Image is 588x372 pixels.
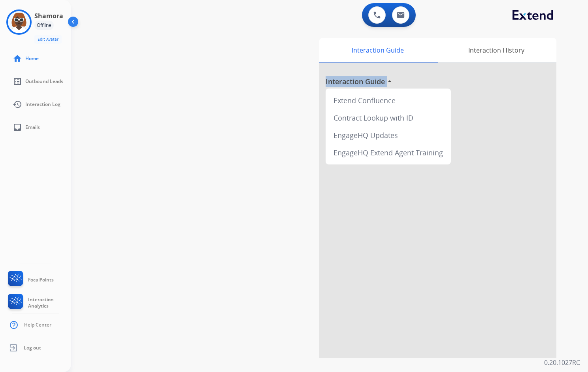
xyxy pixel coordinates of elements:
span: Help Center [24,322,51,328]
p: 0.20.1027RC [544,358,580,367]
div: EngageHQ Updates [329,127,448,144]
span: Interaction Analytics [28,296,71,309]
mat-icon: home [13,54,22,63]
span: Interaction Log [25,101,60,108]
a: FocalPoints [6,271,54,289]
span: FocalPoints [28,277,54,283]
div: Extend Confluence [329,92,448,109]
mat-icon: list_alt [13,77,22,86]
div: Interaction History [436,38,556,62]
div: Offline [34,21,54,30]
span: Home [25,55,39,62]
span: Log out [24,345,41,351]
img: avatar [8,11,30,33]
a: Interaction Analytics [6,294,71,312]
div: EngageHQ Extend Agent Training [329,144,448,161]
mat-icon: history [13,100,22,109]
span: Outbound Leads [25,78,63,85]
h3: Shamora [34,11,63,21]
div: Interaction Guide [319,38,436,62]
div: Contract Lookup with ID [329,109,448,127]
span: Emails [25,124,40,130]
mat-icon: inbox [13,123,22,132]
button: Edit Avatar [34,35,62,44]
